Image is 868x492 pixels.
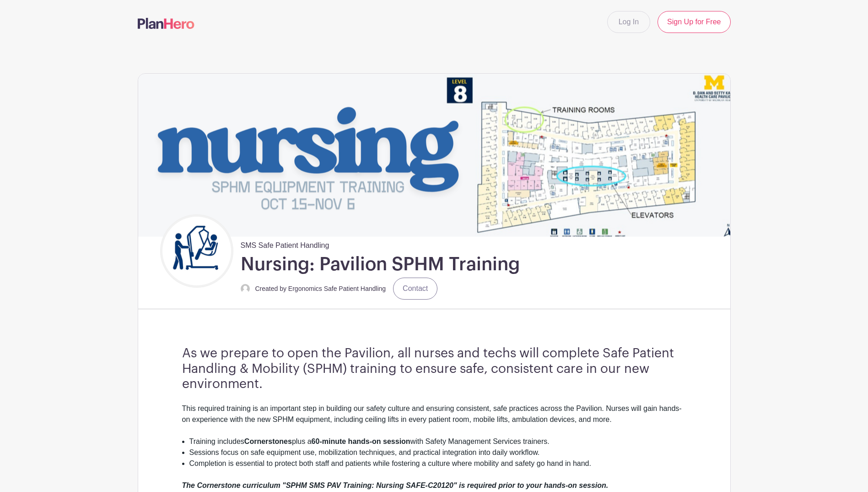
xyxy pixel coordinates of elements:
a: Sign Up for Free [658,11,730,33]
h1: Nursing: Pavilion SPHM Training [241,253,520,276]
li: Completion is essential to protect both staff and patients while fostering a culture where mobili... [189,458,686,469]
img: Untitled%20design.png [162,217,231,285]
a: Contact [393,278,437,300]
em: The Cornerstone curriculum "SPHM SMS PAV Training: Nursing SAFE-C20120" is required prior to your... [182,481,609,489]
a: Log In [607,11,650,33]
span: SMS Safe Patient Handling [241,236,329,251]
h3: As we prepare to open the Pavilion, all nurses and techs will complete Safe Patient Handling & Mo... [182,346,686,392]
div: This required training is an important step in building our safety culture and ensuring consisten... [182,403,686,436]
img: default-ce2991bfa6775e67f084385cd625a349d9dcbb7a52a09fb2fda1e96e2d18dcdb.png [241,284,250,293]
img: logo-507f7623f17ff9eddc593b1ce0a138ce2505c220e1c5a4e2b4648c50719b7d32.svg [138,18,194,29]
strong: Cornerstones [244,437,292,445]
li: Training includes plus a with Safety Management Services trainers. [189,436,686,447]
strong: 60-minute hands-on session [312,437,410,445]
li: Sessions focus on safe equipment use, mobilization techniques, and practical integration into dai... [189,447,686,458]
img: event_banner_9715.png [138,74,730,236]
small: Created by Ergonomics Safe Patient Handling [255,285,386,292]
